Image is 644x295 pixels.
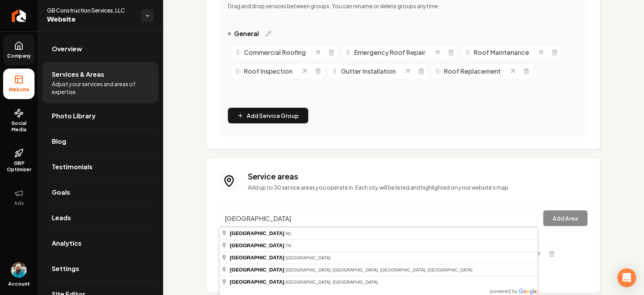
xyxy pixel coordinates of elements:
[12,9,26,22] img: Rebolt Logo
[52,213,71,223] span: Leads
[4,53,34,59] span: Company
[42,180,158,205] a: Goals
[617,268,636,287] div: Open Intercom Messenger
[3,142,35,179] a: GBP Optimizer
[3,102,35,139] a: Social Media
[230,267,284,273] span: [GEOGRAPHIC_DATA]
[42,205,158,230] a: Leads
[52,264,79,273] span: Settings
[52,239,82,248] span: Analytics
[354,48,426,57] span: Emergency Roof Repair
[11,262,27,278] button: Open user button
[42,231,158,256] a: Analytics
[52,162,93,172] span: Testimonials
[228,108,308,123] button: Add Service Group
[235,48,314,57] div: Commercial Roofing
[11,200,27,206] span: Ads
[8,281,30,287] span: Account
[47,6,135,14] span: GB Construction Services, LLC
[3,35,35,65] a: Company
[230,243,284,248] span: [GEOGRAPHIC_DATA]
[341,67,396,76] span: Gutter Installation
[435,67,509,76] div: Roof Replacement
[248,183,588,191] p: Add up to 30 service areas you operate in. Each city will be listed and highlighted on your websi...
[52,70,104,79] span: Services & Areas
[47,14,135,25] span: Website
[286,231,292,236] span: NC
[42,256,158,281] a: Settings
[3,120,35,133] span: Social Media
[5,87,33,93] span: Website
[52,80,149,96] span: Adjust your services and areas of expertise.
[42,154,158,179] a: Testimonials
[244,48,306,57] span: Commercial Roofing
[3,182,35,213] button: Ads
[234,29,259,38] span: General
[286,255,331,260] span: [GEOGRAPHIC_DATA]
[230,255,284,261] span: [GEOGRAPHIC_DATA]
[42,36,158,62] a: Overview
[248,171,588,182] h3: Service areas
[228,2,579,10] p: Drag and drop services between groups. You can rename or delete groups anytime.
[464,48,537,57] div: Roof Maintenance
[52,111,96,121] span: Photo Library
[230,279,284,285] span: [GEOGRAPHIC_DATA]
[42,103,158,128] a: Photo Library
[286,243,291,248] span: TN
[286,280,378,284] span: [GEOGRAPHIC_DATA], [GEOGRAPHIC_DATA]
[52,137,66,146] span: Blog
[345,48,433,57] div: Emergency Roof Repair
[42,129,158,154] a: Blog
[220,210,537,227] input: Search for a city, county, or neighborhood...
[474,48,529,57] span: Roof Maintenance
[230,230,284,236] span: [GEOGRAPHIC_DATA]
[331,67,404,76] div: Gutter Installation
[3,160,35,173] span: GBP Optimizer
[235,67,300,76] div: Roof Inspection
[244,67,293,76] span: Roof Inspection
[11,262,27,278] img: Breno Sales
[286,268,472,272] span: [GEOGRAPHIC_DATA], [GEOGRAPHIC_DATA], [GEOGRAPHIC_DATA], [GEOGRAPHIC_DATA]
[52,188,70,197] span: Goals
[444,67,501,76] span: Roof Replacement
[52,44,82,54] span: Overview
